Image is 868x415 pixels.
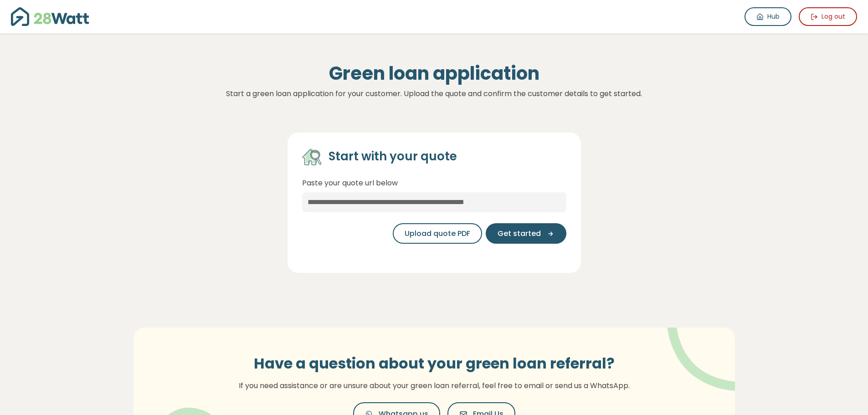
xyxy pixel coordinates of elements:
p: If you need assistance or are unsure about your green loan referral, feel free to email or send u... [227,380,642,392]
h3: Have a question about your green loan referral? [227,355,642,372]
img: vector [643,302,762,391]
h4: Start with your quote [329,149,457,164]
h1: Green loan application [123,62,746,84]
button: Get started [486,223,566,244]
button: Upload quote PDF [393,223,482,244]
span: Upload quote PDF [405,228,470,239]
button: Log out [799,7,857,26]
p: Paste your quote url below [302,177,566,189]
a: Hub [745,7,791,26]
span: Get started [498,228,541,239]
img: 28Watt [11,7,89,26]
p: Start a green loan application for your customer. Upload the quote and confirm the customer detai... [123,88,746,100]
